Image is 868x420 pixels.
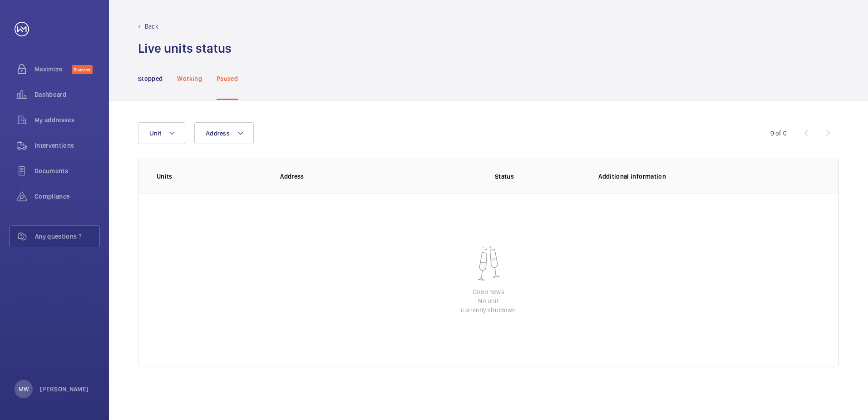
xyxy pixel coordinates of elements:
[217,74,238,83] p: Paused
[206,130,230,137] span: Address
[145,22,158,31] p: Back
[40,385,89,394] p: [PERSON_NAME]
[35,192,100,201] span: Compliance
[35,115,100,125] span: My addresses
[35,232,99,241] span: Any questions ?
[177,74,202,83] p: Working
[19,385,29,394] p: MW
[138,74,163,83] p: Stopped
[157,172,266,181] p: Units
[72,65,93,74] span: Discover
[138,122,185,144] button: Unit
[431,172,577,181] p: Status
[35,166,100,175] span: Documents
[461,287,516,315] p: Good news No unit currently shutdown
[770,129,787,138] div: 0 of 0
[35,65,72,74] span: Maximize
[149,130,161,137] span: Unit
[138,40,232,57] h1: Live units status
[598,172,820,181] p: Additional information
[194,122,254,144] button: Address
[280,172,424,181] p: Address
[35,141,100,150] span: Interventions
[35,90,100,99] span: Dashboard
